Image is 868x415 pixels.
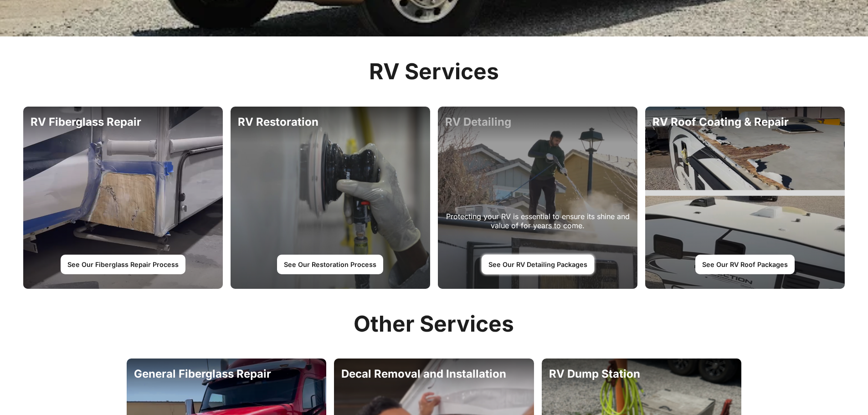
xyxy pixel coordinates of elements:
[277,255,383,274] a: See Our Restoration Process
[119,311,748,337] h2: Other Services
[61,255,185,274] a: See Our Fiberglass Repair Process
[443,212,632,244] div: Protecting your RV is essential to ensure its shine and value of for years to come.
[482,255,594,274] a: See Our RV Detailing Packages
[369,58,499,85] h2: RV Services
[695,255,795,274] a: See Our RV Roof Packages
